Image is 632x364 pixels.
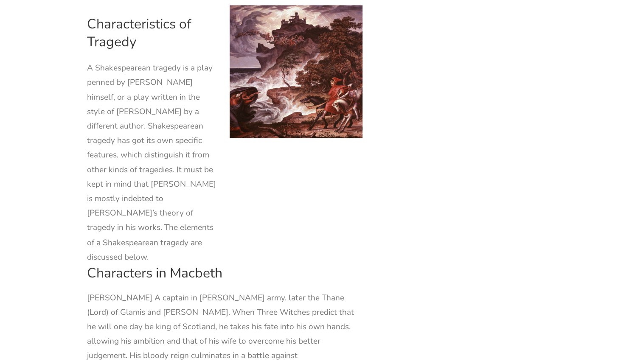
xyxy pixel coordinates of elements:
[87,61,220,264] p: A Shakespearean tragedy is a play penned by [PERSON_NAME] himself, or a play written in the style...
[87,264,363,282] h2: Characters in Macbeth
[491,268,632,364] iframe: Chat Widget
[230,5,362,138] img: Macbeth Critical Annotations | Success Tutoring
[87,15,220,50] h2: Characteristics of Tragedy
